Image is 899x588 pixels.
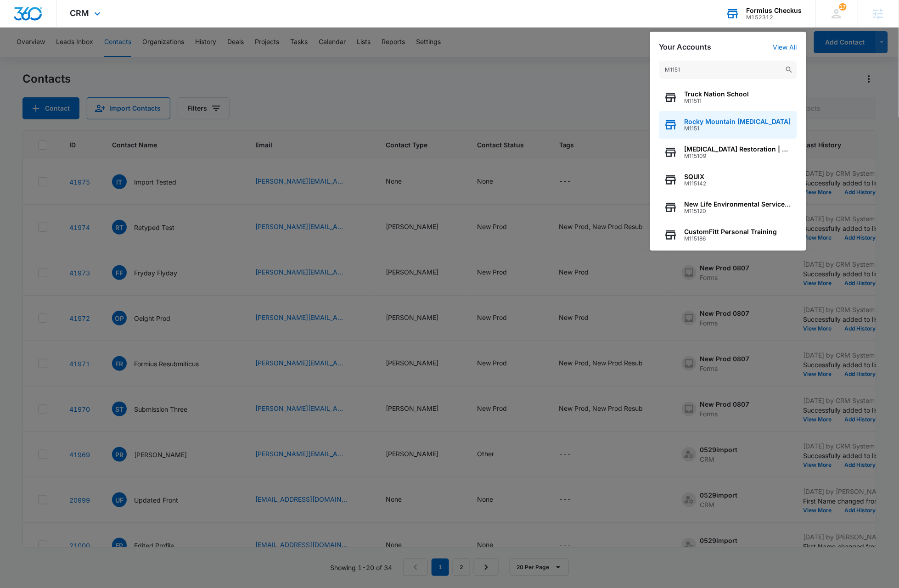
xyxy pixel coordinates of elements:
[659,111,797,139] button: Rocky Mountain [MEDICAL_DATA]M1151
[685,201,792,208] span: New Life Environmental Services - HVAC/R
[747,14,802,21] div: account id
[685,98,749,104] span: M11511
[685,228,777,235] span: CustomFitt Personal Training
[685,118,791,125] span: Rocky Mountain [MEDICAL_DATA]
[659,43,712,51] h2: Your Accounts
[773,43,797,51] a: View All
[685,173,707,180] span: SQUIX
[70,8,90,18] span: CRM
[685,125,791,132] span: M1151
[685,90,749,98] span: Truck Nation School
[659,139,797,166] button: [MEDICAL_DATA] Restoration | Medical [MEDICAL_DATA] - [MEDICAL_DATA] Alopecia SalonM115109
[659,61,797,79] input: Search Accounts
[839,3,847,11] span: 17
[685,235,777,242] span: M115186
[747,7,802,14] div: account name
[839,3,847,11] div: notifications count
[685,180,707,187] span: M115142
[659,84,797,111] button: Truck Nation SchoolM11511
[659,221,797,249] button: CustomFitt Personal TrainingM115186
[685,208,792,214] span: M115120
[659,166,797,194] button: SQUIXM115142
[685,153,792,159] span: M115109
[685,146,792,153] span: [MEDICAL_DATA] Restoration | Medical [MEDICAL_DATA] - [MEDICAL_DATA] Alopecia Salon
[659,194,797,221] button: New Life Environmental Services - HVAC/RM115120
